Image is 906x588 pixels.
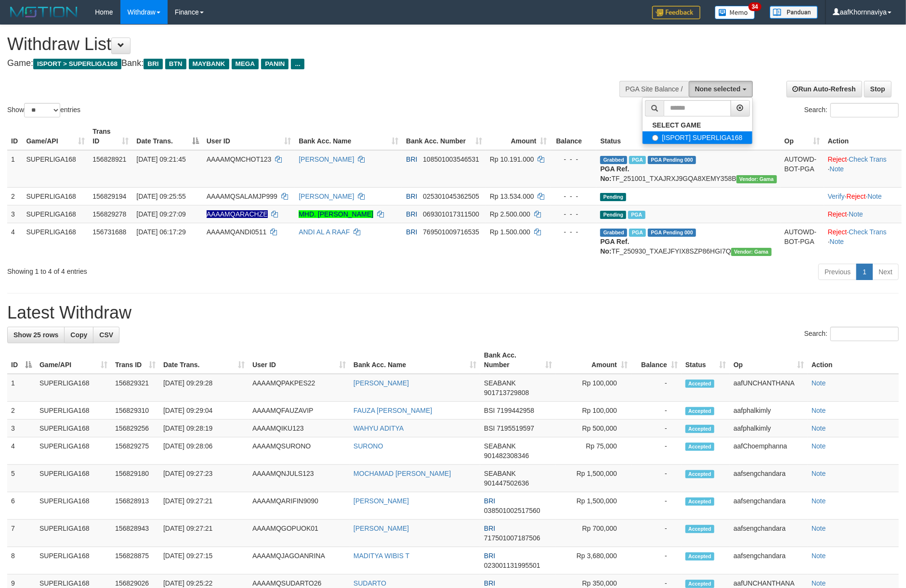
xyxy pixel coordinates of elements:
[249,520,350,547] td: AAAAMQGOPUOK01
[824,150,902,188] td: · ·
[7,187,22,205] td: 2
[484,497,495,505] span: BRI
[730,492,808,520] td: aafsengchandara
[207,155,272,163] span: AAAAMQMCHOT123
[631,374,682,402] td: -
[864,81,892,97] a: Stop
[730,346,808,374] th: Op: activate to sort column ascending
[406,228,417,236] span: BRI
[111,420,159,437] td: 156829256
[824,123,902,150] th: Action
[144,59,162,69] span: BRI
[685,498,714,506] span: Accepted
[136,192,185,200] span: [DATE] 09:25:55
[299,228,350,236] a: ANDI AL A RAAF
[7,327,65,343] a: Show 25 rows
[556,520,631,547] td: Rp 700,000
[36,547,111,575] td: SUPERLIGA168
[555,192,593,201] div: - - -
[631,346,682,374] th: Balance: activate to sort column ascending
[484,452,529,460] span: Copy 901482308346 to clipboard
[132,123,202,150] th: Date Trans.: activate to sort column descending
[36,492,111,520] td: SUPERLIGA168
[111,437,159,465] td: 156829275
[730,374,808,402] td: aafUNCHANTHANA
[600,165,629,182] b: PGA Ref. No:
[484,442,516,450] span: SEABANK
[7,35,594,54] h1: Withdraw List
[159,420,249,437] td: [DATE] 09:28:19
[13,331,58,339] span: Show 25 rows
[812,524,826,532] a: Note
[402,123,486,150] th: Bank Acc. Number: activate to sort column ascending
[159,520,249,547] td: [DATE] 09:27:21
[689,81,753,97] button: None selected
[64,327,93,343] a: Copy
[111,465,159,492] td: 156829180
[484,534,540,542] span: Copy 717501007187506 to clipboard
[812,379,826,387] a: Note
[812,497,826,505] a: Note
[354,579,386,587] a: SUDARTO
[730,547,808,575] td: aafsengchandara
[249,465,350,492] td: AAAAMQNJULS123
[159,547,249,575] td: [DATE] 09:27:15
[7,402,36,420] td: 2
[685,380,714,388] span: Accepted
[731,248,772,256] span: Vendor URL: https://trx31.1velocity.biz
[631,492,682,520] td: -
[849,155,887,163] a: Check Trans
[249,547,350,575] td: AAAAMQJAGOANRINA
[830,165,844,173] a: Note
[643,131,752,144] label: [ISPORT] SUPERLIGA168
[551,123,597,150] th: Balance
[824,187,902,205] td: · ·
[354,470,451,477] a: MOCHAMAD [PERSON_NAME]
[295,123,402,150] th: Bank Acc. Name: activate to sort column ascending
[600,238,629,255] b: PGA Ref. No:
[299,210,373,218] a: MHD. [PERSON_NAME]
[682,346,730,374] th: Status: activate to sort column ascending
[159,402,249,420] td: [DATE] 09:29:04
[136,228,185,236] span: [DATE] 06:17:29
[7,374,36,402] td: 1
[33,59,121,69] span: ISPORT > SUPERLIGA168
[406,155,417,163] span: BRI
[556,346,631,374] th: Amount: activate to sort column ascending
[7,59,594,68] h4: Game: Bank:
[159,492,249,520] td: [DATE] 09:27:21
[685,470,714,478] span: Accepted
[484,507,540,514] span: Copy 038501002517560 to clipboard
[736,175,777,183] span: Vendor URL: https://trx31.1velocity.biz
[136,155,185,163] span: [DATE] 09:21:45
[596,123,780,150] th: Status
[730,520,808,547] td: aafsengchandara
[99,331,113,339] span: CSV
[555,154,593,164] div: - - -
[484,470,516,477] span: SEABANK
[619,81,689,97] div: PGA Site Balance /
[93,327,119,343] a: CSV
[830,238,844,245] a: Note
[812,424,826,432] a: Note
[685,552,714,561] span: Accepted
[787,81,862,97] a: Run Auto-Refresh
[354,497,409,505] a: [PERSON_NAME]
[628,211,645,219] span: Marked by aafsengchandara
[484,389,529,396] span: Copy 901713729808 to clipboard
[136,210,185,218] span: [DATE] 09:27:09
[648,229,696,237] span: PGA Pending
[111,374,159,402] td: 156829321
[249,437,350,465] td: AAAAMQSURONO
[354,379,409,387] a: [PERSON_NAME]
[631,420,682,437] td: -
[207,210,268,218] span: Nama rekening ada tanda titik/strip, harap diedit
[497,407,534,414] span: Copy 7199442958 to clipboard
[249,420,350,437] td: AAAAMQIKU123
[7,492,36,520] td: 6
[556,492,631,520] td: Rp 1,500,000
[695,85,741,93] span: None selected
[165,59,186,69] span: BTN
[36,420,111,437] td: SUPERLIGA168
[7,5,80,19] img: MOTION_logo.png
